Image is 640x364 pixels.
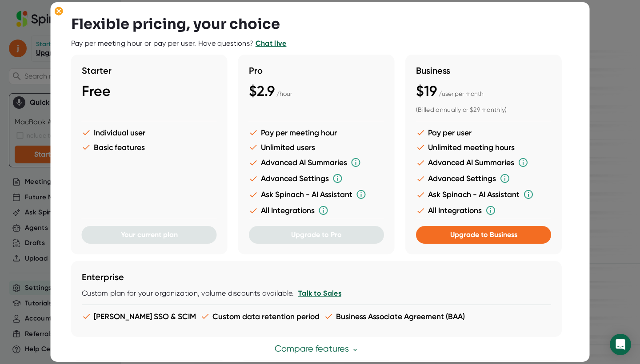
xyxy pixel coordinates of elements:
[450,230,517,239] span: Upgrade to Business
[298,289,341,297] a: Talk to Sales
[71,39,287,48] div: Pay per meeting hour or pay per user. Have questions?
[439,90,484,97] span: / user per month
[416,226,551,244] button: Upgrade to Business
[82,83,111,99] span: Free
[249,226,384,244] button: Upgrade to Pro
[291,230,342,239] span: Upgrade to Pro
[82,226,217,244] button: Your current plan
[249,189,384,200] li: Ask Spinach - AI Assistant
[82,128,217,137] li: Individual user
[274,344,358,354] a: Compare features
[416,106,551,114] div: (Billed annually or $29 monthly)
[249,65,384,76] h3: Pro
[249,128,384,137] li: Pay per meeting hour
[82,142,217,152] li: Basic features
[249,142,384,152] li: Unlimited users
[256,39,287,47] a: Chat live
[200,312,320,321] li: Custom data retention period
[276,90,292,97] span: / hour
[324,312,465,321] li: Business Associate Agreement (BAA)
[610,334,631,355] div: Open Intercom Messenger
[249,205,384,216] li: All Integrations
[416,142,551,152] li: Unlimited meeting hours
[249,173,384,184] li: Advanced Settings
[82,289,551,298] div: Custom plan for your organization, volume discounts available.
[71,16,280,32] h3: Flexible pricing, your choice
[249,157,384,168] li: Advanced AI Summaries
[82,65,217,76] h3: Starter
[416,65,551,76] h3: Business
[416,189,551,200] li: Ask Spinach - AI Assistant
[249,83,275,99] span: $2.9
[416,173,551,184] li: Advanced Settings
[82,272,551,282] h3: Enterprise
[416,128,551,137] li: Pay per user
[416,157,551,168] li: Advanced AI Summaries
[82,312,196,321] li: [PERSON_NAME] SSO & SCIM
[121,230,178,239] span: Your current plan
[416,83,437,99] span: $19
[416,205,551,216] li: All Integrations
